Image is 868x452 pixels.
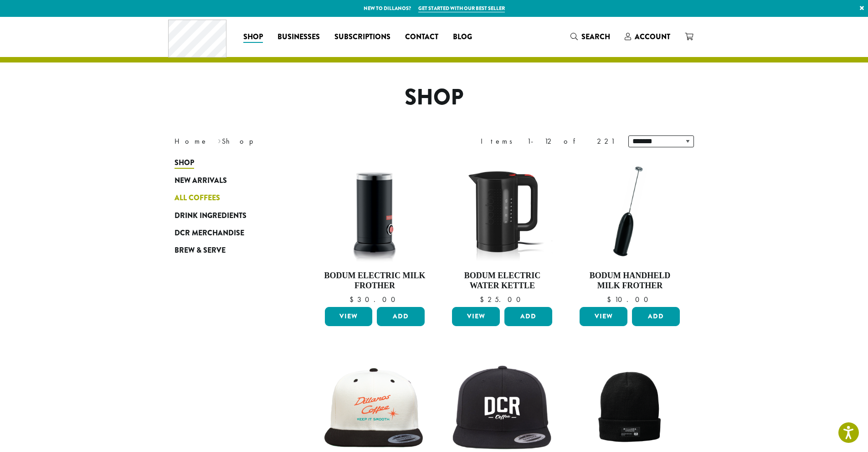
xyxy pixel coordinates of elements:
a: View [452,307,500,326]
bdi: 10.00 [607,295,652,304]
a: Search [563,29,617,44]
span: DCR Merchandise [175,228,244,239]
span: Brew & Serve [175,245,226,256]
a: Bodum Handheld Milk Frother $10.00 [577,159,682,303]
img: DP3955.01.png [450,159,555,264]
span: Shop [243,31,263,43]
img: DP3927.01-002.png [577,159,682,264]
a: View [580,307,627,326]
a: Shop [236,30,270,44]
span: Blog [453,31,472,43]
nav: Breadcrumb [175,136,421,147]
span: Businesses [277,31,320,43]
h4: Bodum Electric Milk Frother [323,271,427,291]
bdi: 30.00 [349,295,400,304]
a: Drink Ingredients [175,207,284,224]
a: Bodum Electric Milk Frother $30.00 [323,159,427,303]
span: Subscriptions [334,31,390,43]
span: Shop [175,157,194,169]
button: Add [504,307,552,326]
a: All Coffees [175,189,284,207]
a: New Arrivals [175,172,284,189]
span: All Coffees [175,192,220,204]
h4: Bodum Handheld Milk Frother [577,271,682,291]
a: View [325,307,373,326]
div: Items 1-12 of 221 [481,136,615,147]
h1: Shop [168,84,701,111]
img: keep-it-smooth-hat.png [322,366,427,452]
span: New Arrivals [175,175,227,187]
a: Home [175,136,208,146]
button: Add [632,307,680,326]
a: DCR Merchandise [175,224,284,242]
span: Drink Ingredients [175,210,247,222]
img: DP3954.01-002.png [322,159,427,264]
h4: Bodum Electric Water Kettle [450,271,555,291]
span: Account [635,31,670,42]
span: $ [607,295,615,304]
span: › [218,133,221,147]
a: Bodum Electric Water Kettle $25.00 [450,159,555,303]
span: Contact [405,31,438,43]
a: Brew & Serve [175,242,284,259]
a: Shop [175,154,284,171]
span: Search [581,31,610,42]
span: $ [349,295,357,304]
span: $ [480,295,488,304]
bdi: 25.00 [480,295,525,304]
button: Add [377,307,425,326]
a: Get started with our best seller [418,5,505,12]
